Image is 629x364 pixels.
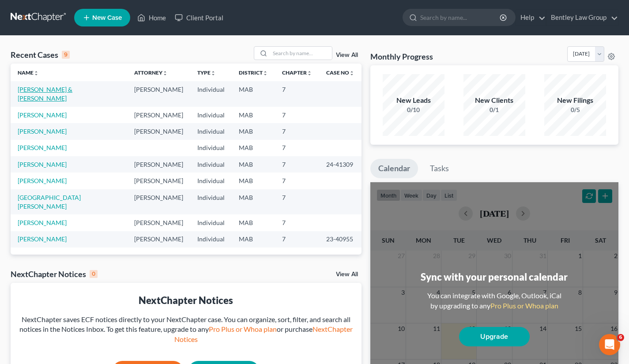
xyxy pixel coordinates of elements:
td: Individual [190,214,232,231]
a: View All [336,52,358,58]
a: Help [516,10,546,26]
td: MAB [232,214,275,231]
td: Individual [190,189,232,214]
i: unfold_more [263,71,268,76]
a: [PERSON_NAME] [18,177,67,184]
a: Chapterunfold_more [282,69,312,76]
a: [PERSON_NAME] [18,161,67,168]
td: MAB [232,123,275,139]
div: New Clients [463,95,525,105]
a: Calendar [370,159,418,178]
td: Individual [190,107,232,123]
div: 0 [90,270,98,278]
td: Individual [190,140,232,156]
td: 7 [275,123,319,139]
input: Search by name... [420,9,501,26]
td: MAB [232,173,275,189]
td: [PERSON_NAME] [127,189,190,214]
td: 7 [275,107,319,123]
td: [PERSON_NAME] [127,214,190,231]
div: 9 [62,51,70,59]
td: MAB [232,189,275,214]
a: Typeunfold_more [197,69,216,76]
a: Tasks [422,159,457,178]
td: Individual [190,81,232,106]
div: Recent Cases [11,49,70,60]
a: [GEOGRAPHIC_DATA][PERSON_NAME] [18,194,81,210]
td: Individual [190,156,232,173]
iframe: Intercom live chat [599,334,620,355]
td: [PERSON_NAME] [127,173,190,189]
a: View All [336,271,358,278]
a: [PERSON_NAME] [18,235,67,243]
td: MAB [232,156,275,173]
td: MAB [232,107,275,123]
input: Search by name... [270,47,332,60]
td: 7 [275,81,319,106]
a: Nameunfold_more [18,69,39,76]
span: 6 [617,334,624,341]
div: 0/10 [383,105,444,114]
div: 0/5 [544,105,606,114]
a: [PERSON_NAME] [18,128,67,135]
td: Individual [190,123,232,139]
a: Case Nounfold_more [326,69,354,76]
i: unfold_more [349,71,354,76]
i: unfold_more [162,71,168,76]
a: NextChapter Notices [174,325,353,343]
a: Attorneyunfold_more [134,69,168,76]
div: Sync with your personal calendar [421,270,568,284]
td: [PERSON_NAME] [127,156,190,173]
td: 7 [275,189,319,214]
td: [PERSON_NAME] [127,123,190,139]
i: unfold_more [34,71,39,76]
div: New Filings [544,95,606,105]
i: unfold_more [211,71,216,76]
div: NextChapter Notices [18,293,354,307]
div: NextChapter Notices [11,269,98,279]
h3: Monthly Progress [370,51,433,62]
a: Districtunfold_more [239,69,268,76]
a: Pro Plus or Whoa plan [490,301,558,310]
div: New Leads [383,95,444,105]
a: Bentley Law Group [546,10,618,26]
div: 0/1 [463,105,525,114]
td: [PERSON_NAME] [127,107,190,123]
td: Individual [190,231,232,248]
td: 7 [275,214,319,231]
a: Home [133,10,170,26]
a: [PERSON_NAME] & [PERSON_NAME] [18,86,72,102]
td: 7 [275,173,319,189]
td: [PERSON_NAME] [127,231,190,248]
a: [PERSON_NAME] [18,111,67,119]
td: 7 [275,140,319,156]
i: unfold_more [307,71,312,76]
td: Individual [190,173,232,189]
td: 24-41309 [319,156,362,173]
a: Client Portal [170,10,228,26]
td: [PERSON_NAME] [127,81,190,106]
a: [PERSON_NAME] [18,219,67,226]
td: 7 [275,231,319,248]
td: MAB [232,140,275,156]
a: Pro Plus or Whoa plan [209,325,277,333]
td: MAB [232,231,275,248]
span: New Case [92,15,122,21]
a: Upgrade [459,327,530,346]
a: [PERSON_NAME] [18,144,67,151]
td: MAB [232,81,275,106]
div: You can integrate with Google, Outlook, iCal by upgrading to any [424,291,565,311]
td: 23-40955 [319,231,362,248]
div: NextChapter saves ECF notices directly to your NextChapter case. You can organize, sort, filter, ... [18,315,354,345]
td: 7 [275,156,319,173]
